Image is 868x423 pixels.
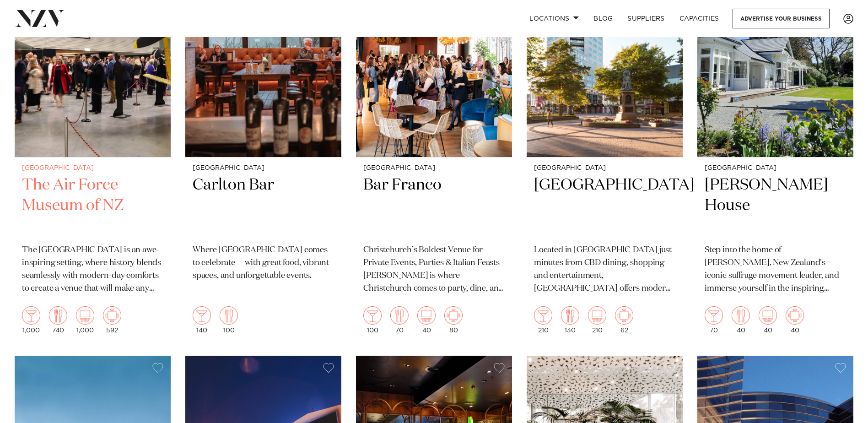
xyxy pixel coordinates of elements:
h2: The Air Force Museum of NZ [22,175,163,237]
img: theatre.png [588,306,606,325]
div: 100 [220,306,238,334]
div: 62 [615,306,633,334]
img: meeting.png [786,306,804,325]
div: 210 [534,306,552,334]
a: SUPPLIERS [620,9,672,28]
p: Step into the home of [PERSON_NAME], New Zealand's iconic suffrage movement leader, and immerse y... [705,244,846,295]
h2: [PERSON_NAME] House [705,175,846,237]
div: 1,000 [76,306,94,334]
div: 740 [49,306,67,334]
div: 140 [193,306,211,334]
img: cocktail.png [22,306,40,325]
img: theatre.png [76,306,94,325]
img: cocktail.png [363,306,382,325]
small: [GEOGRAPHIC_DATA] [534,165,675,172]
div: 40 [786,306,804,334]
div: 1,000 [22,306,40,334]
small: [GEOGRAPHIC_DATA] [363,165,505,172]
img: dining.png [49,306,67,325]
a: Advertise your business [733,9,830,28]
p: Where [GEOGRAPHIC_DATA] comes to celebrate — with great food, vibrant spaces, and unforgettable e... [193,244,334,282]
small: [GEOGRAPHIC_DATA] [193,165,334,172]
div: 80 [444,306,463,334]
a: Locations [522,9,586,28]
img: theatre.png [417,306,436,325]
div: 40 [732,306,750,334]
p: The [GEOGRAPHIC_DATA] is an awe-inspiring setting, where history blends seamlessly with modern-da... [22,244,163,295]
img: dining.png [390,306,409,325]
img: meeting.png [103,306,121,325]
h2: Carlton Bar [193,175,334,237]
img: nzv-logo.png [15,10,65,27]
a: Capacities [672,9,727,28]
div: 70 [390,306,409,334]
small: [GEOGRAPHIC_DATA] [22,165,163,172]
img: meeting.png [615,306,633,325]
img: dining.png [220,306,238,325]
img: cocktail.png [705,306,723,325]
small: [GEOGRAPHIC_DATA] [705,165,846,172]
p: Christchurch’s Boldest Venue for Private Events, Parties & Italian Feasts [PERSON_NAME] is where ... [363,244,505,295]
img: cocktail.png [193,306,211,325]
div: 210 [588,306,606,334]
div: 70 [705,306,723,334]
h2: [GEOGRAPHIC_DATA] [534,175,675,237]
p: Located in [GEOGRAPHIC_DATA] just minutes from CBD dining, shopping and entertainment, [GEOGRAPHI... [534,244,675,295]
div: 592 [103,306,121,334]
img: dining.png [732,306,750,325]
div: 40 [417,306,436,334]
div: 130 [561,306,579,334]
img: dining.png [561,306,579,325]
h2: Bar Franco [363,175,505,237]
img: theatre.png [759,306,777,325]
img: cocktail.png [534,306,552,325]
img: meeting.png [444,306,463,325]
a: BLOG [586,9,620,28]
div: 100 [363,306,382,334]
div: 40 [759,306,777,334]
